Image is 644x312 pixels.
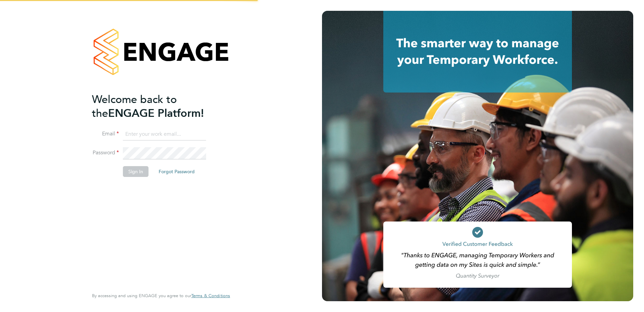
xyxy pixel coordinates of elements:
[153,166,200,177] button: Forgot Password
[92,93,177,120] span: Welcome back to the
[92,149,119,156] label: Password
[123,128,206,140] input: Enter your work email...
[92,93,223,120] h2: ENGAGE Platform!
[92,293,230,298] span: By accessing and using ENGAGE you agree to our
[191,293,230,298] span: Terms & Conditions
[191,293,230,298] a: Terms & Conditions
[92,130,119,137] label: Email
[123,166,149,177] button: Sign In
